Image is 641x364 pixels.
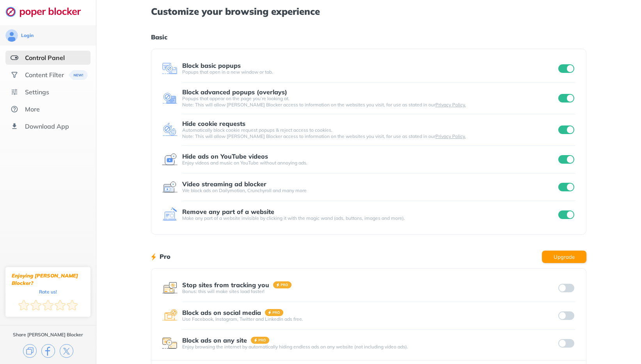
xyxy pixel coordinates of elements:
img: feature icon [162,122,178,138]
img: menuBanner.svg [69,70,88,80]
img: feature icon [162,61,178,76]
div: Stop sites from tracking you [182,281,269,288]
h1: Basic [151,32,587,42]
div: Automatically block cookie request popups & reject access to cookies. Note: This will allow [PERS... [182,127,557,140]
div: Enjoy videos and music on YouTube without annoying ads. [182,160,557,166]
div: Popups that open in a new window or tab. [182,69,557,75]
div: Share [PERSON_NAME] Blocker [13,332,83,338]
img: feature icon [162,90,178,106]
div: Hide cookie requests [182,120,245,127]
div: Block ads on social media [182,309,261,316]
div: Block advanced popups (overlays) [182,88,287,95]
img: feature icon [162,280,178,296]
div: Remove any part of a website [182,208,274,215]
div: Use Facebook, Instagram, Twitter and LinkedIn ads free. [182,316,557,322]
img: feature icon [162,336,178,351]
div: Video streaming ad blocker [182,180,266,187]
div: Hide ads on YouTube videos [182,153,268,160]
img: download-app.svg [11,122,18,130]
div: Enjoy browsing the internet by automatically hiding endless ads on any website (not including vid... [182,344,557,350]
a: Privacy Policy. [435,102,466,108]
img: pro-badge.svg [251,337,270,344]
img: logo-webpage.svg [5,6,89,17]
img: lighting bolt [151,252,156,262]
img: feature icon [162,308,178,323]
div: Control Panel [25,54,65,62]
h1: Pro [160,251,170,262]
div: Rate us! [39,290,57,293]
img: feature icon [162,152,178,167]
img: feature icon [162,207,178,223]
img: features-selected.svg [11,54,18,62]
div: Make any part of a website invisible by clicking it with the magic wand (ads, buttons, images and... [182,215,557,221]
div: Settings [25,88,49,96]
div: We block ads on Dailymotion, Crunchyroll and many more [182,187,557,194]
div: More [25,105,40,113]
img: pro-badge.svg [265,309,284,316]
button: Upgrade [542,251,586,263]
div: Login [21,32,34,39]
img: facebook.svg [41,344,55,358]
img: copy.svg [23,344,37,358]
div: Block basic popups [182,62,241,69]
div: Download App [25,122,69,130]
img: avatar.svg [5,29,18,42]
img: social.svg [11,71,18,79]
div: Block ads on any site [182,337,247,344]
img: about.svg [11,105,18,113]
div: Bonus: this will make sites load faster! [182,288,557,295]
img: x.svg [60,344,73,358]
div: Popups that appear on the page you’re looking at. Note: This will allow [PERSON_NAME] Blocker acc... [182,95,557,108]
h1: Customize your browsing experience [151,6,587,16]
img: feature icon [162,179,178,195]
img: pro-badge.svg [273,281,292,288]
div: Content Filter [25,71,64,79]
a: Privacy Policy. [435,133,466,139]
div: Enjoying [PERSON_NAME] Blocker? [12,272,84,287]
img: settings.svg [11,88,18,96]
